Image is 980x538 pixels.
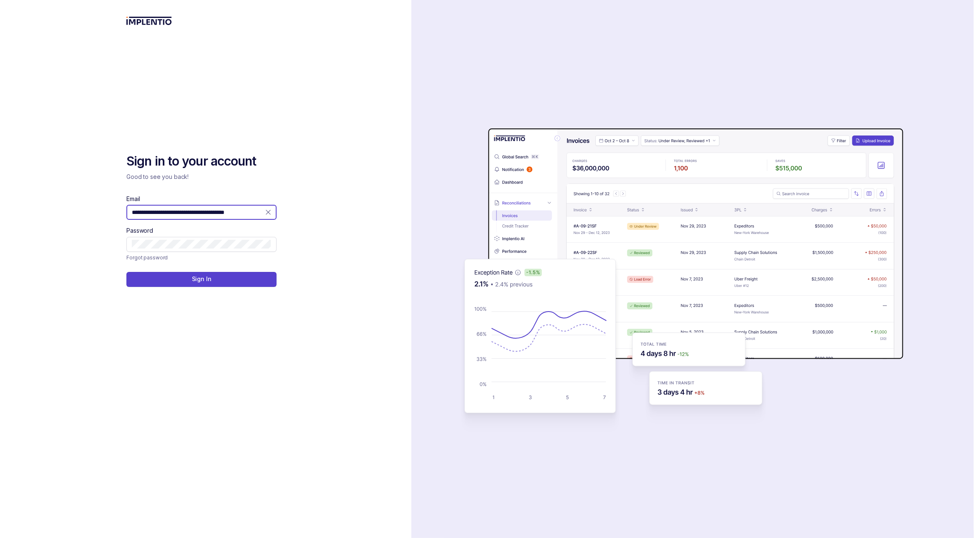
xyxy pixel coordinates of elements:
[192,275,212,283] p: Sign In
[435,102,907,436] img: signin-background.svg
[126,17,172,25] img: logo
[126,254,168,262] a: Link Forgot password
[126,254,168,262] p: Forgot password
[126,272,277,287] button: Sign In
[126,153,277,170] h2: Sign in to your account
[126,195,140,203] label: Email
[126,173,277,181] p: Good to see you back!
[126,226,153,235] label: Password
